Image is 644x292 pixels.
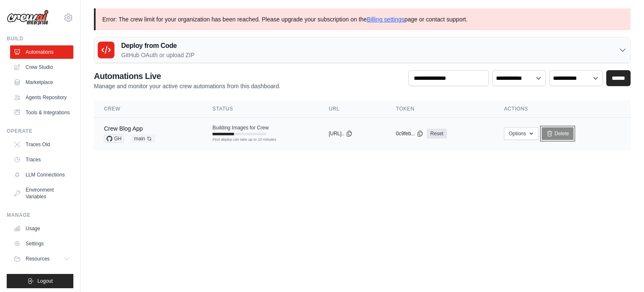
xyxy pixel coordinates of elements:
p: Error: The crew limit for your organization has been reached. Please upgrade your subscription on... [94,8,631,30]
div: Operate [7,128,73,134]
div: Manage [7,212,73,218]
button: 0c9feb... [396,130,423,137]
p: GitHub OAuth or upload ZIP [121,51,195,59]
a: Settings [10,237,73,250]
a: Traces Old [10,138,73,151]
img: Logo [7,10,49,26]
th: Crew [94,100,203,118]
a: Tools & Integrations [10,106,73,119]
th: Token [386,100,494,118]
a: Delete [542,127,574,140]
a: Agents Repository [10,91,73,104]
a: LLM Connections [10,168,73,182]
a: Traces [10,153,73,166]
span: main [131,134,155,143]
a: Crew Blog App [104,125,143,132]
a: Marketplace [10,76,73,89]
th: Actions [494,100,631,118]
h3: Deploy from Code [121,41,195,51]
button: Resources [10,252,73,266]
h2: Automations Live [94,70,280,82]
span: Logout [37,278,53,284]
a: Crew Studio [10,61,73,74]
span: GH [104,134,124,143]
a: Usage [10,222,73,235]
p: Manage and monitor your active crew automations from this dashboard. [94,82,280,90]
a: Automations [10,45,73,59]
a: Environment Variables [10,183,73,203]
a: Reset [427,129,447,139]
div: First deploy can take up to 10 minutes [213,137,266,143]
div: Build [7,35,73,42]
button: Logout [7,274,73,288]
span: Resources [26,255,49,262]
span: Building Images for Crew [213,124,269,131]
a: Billing settings [367,16,405,23]
button: Options [504,127,538,140]
th: Status [203,100,319,118]
th: URL [319,100,386,118]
